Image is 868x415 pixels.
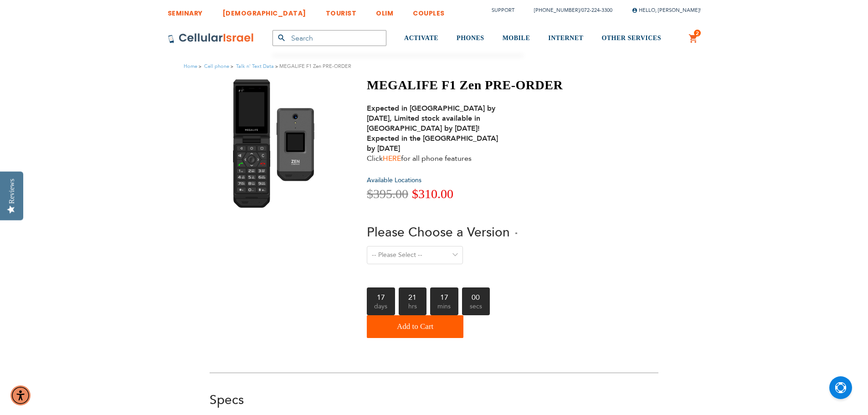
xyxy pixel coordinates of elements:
a: OTHER SERVICES [601,21,661,56]
span: mins [430,301,458,315]
img: MEGALIFE F1 Zen PRE-ORDER [226,77,325,210]
li: / [525,4,612,17]
a: [PHONE_NUMBER] [534,7,580,14]
div: Reviews [8,179,16,204]
a: Home [184,63,197,70]
span: $395.00 [367,187,408,201]
a: COUPLES [413,2,445,19]
span: hrs [399,301,427,315]
a: Available Locations [367,176,421,184]
span: PHONES [457,35,484,41]
a: TOURIST [326,2,357,19]
a: OLIM [376,2,393,19]
div: Click for all phone features [367,103,508,164]
a: PHONES [457,21,484,56]
span: secs [462,301,490,315]
a: SEMINARY [168,2,203,19]
span: OTHER SERVICES [601,35,661,41]
input: Search [272,30,386,46]
a: 2 [688,33,699,44]
a: ACTIVATE [404,21,438,56]
b: 21 [399,287,427,301]
span: ACTIVATE [404,35,438,41]
span: MOBILE [503,35,530,41]
span: days [367,301,395,315]
a: Talk n' Text Data [236,63,274,70]
a: INTERNET [548,21,583,56]
li: MEGALIFE F1 Zen PRE-ORDER [274,62,351,71]
span: INTERNET [548,35,583,41]
strong: Expected in [GEOGRAPHIC_DATA] by [DATE], Limited stock available in [GEOGRAPHIC_DATA] by [DATE]! ... [367,103,498,154]
h1: MEGALIFE F1 Zen PRE-ORDER [367,77,563,93]
b: 00 [462,287,490,301]
img: Cellular Israel Logo [168,33,254,44]
b: 17 [430,287,458,301]
span: 2 [696,30,699,37]
a: Support [492,7,514,14]
a: 072-224-3300 [581,7,612,14]
button: Add to Cart [367,315,463,338]
div: Accessibility Menu [10,385,31,405]
b: 17 [367,287,395,301]
a: MOBILE [503,21,530,56]
span: Hello, [PERSON_NAME]! [632,7,701,14]
span: $310.00 [412,187,453,201]
span: Add to Cart [397,318,433,336]
a: [DEMOGRAPHIC_DATA] [222,2,306,19]
a: Cell phone [204,63,229,70]
a: Specs [210,391,244,409]
span: Please Choose a Version [367,224,510,241]
a: HERE [383,154,401,164]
